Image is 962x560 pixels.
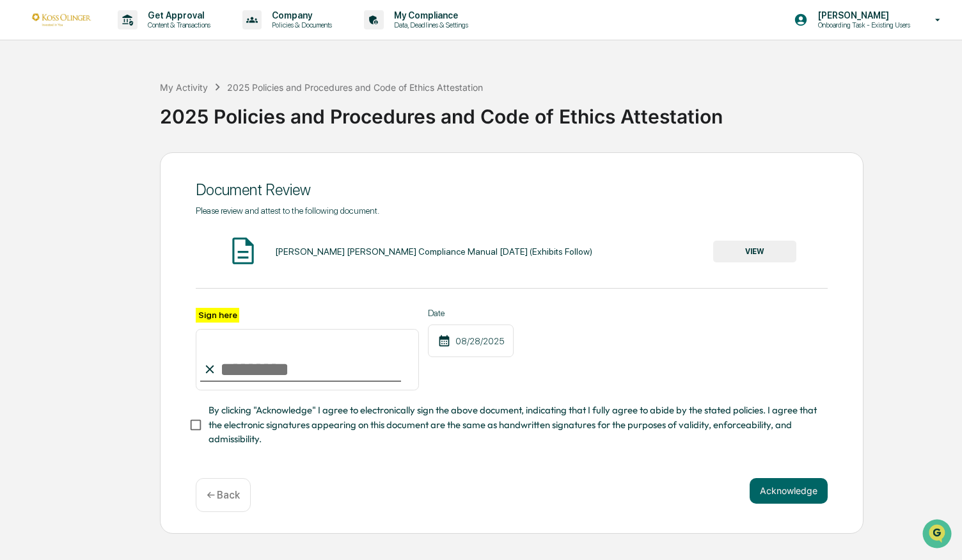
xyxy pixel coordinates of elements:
div: 08/28/2025 [428,324,514,357]
p: Data, Deadlines & Settings [384,20,475,29]
span: By clicking "Acknowledge" I agree to electronically sign the above document, indicating that I fu... [209,403,817,446]
button: VIEW [713,241,796,262]
div: Start new chat [43,98,210,111]
div: 🔎 [13,187,23,197]
img: logo [31,13,92,26]
img: Document Icon [227,235,259,267]
p: Company [262,10,338,20]
label: Sign here [196,308,239,323]
div: 🖐️ [13,163,23,173]
a: 🖐️Preclearance [8,156,88,179]
iframe: Open customer support [921,518,956,552]
p: My Compliance [384,10,475,20]
span: Please review and attest to the following document. [196,205,379,216]
div: 2025 Policies and Procedures and Code of Ethics Attestation [160,95,956,128]
span: Data Lookup [26,186,81,198]
p: Get Approval [138,10,217,20]
a: Powered byPylon [90,216,155,227]
span: Pylon [127,217,155,227]
a: 🔎Data Lookup [8,180,86,204]
img: 1746055101610-c473b297-6a78-478c-a979-82029cc54cd1 [13,98,36,121]
input: Clear [33,58,211,72]
span: Attestations [106,161,159,174]
div: We're available if you need us! [43,111,162,121]
button: Acknowledge [750,478,828,504]
div: Document Review [196,180,828,199]
a: 🗄️Attestations [88,156,164,179]
div: 🗄️ [93,163,103,173]
p: Policies & Documents [262,20,338,29]
div: My Activity [160,82,208,93]
p: ← Back [207,489,240,501]
button: Start new chat [217,102,233,117]
span: Preclearance [26,161,83,174]
div: 2025 Policies and Procedures and Code of Ethics Attestation [227,82,483,93]
p: How can we help? [13,27,233,47]
label: Date [428,308,514,318]
p: [PERSON_NAME] [808,10,917,20]
p: Content & Transactions [138,20,217,29]
p: Onboarding Task - Existing Users [808,20,917,29]
div: [PERSON_NAME] [PERSON_NAME] Compliance Manual [DATE] (Exhibits Follow) [275,246,592,257]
